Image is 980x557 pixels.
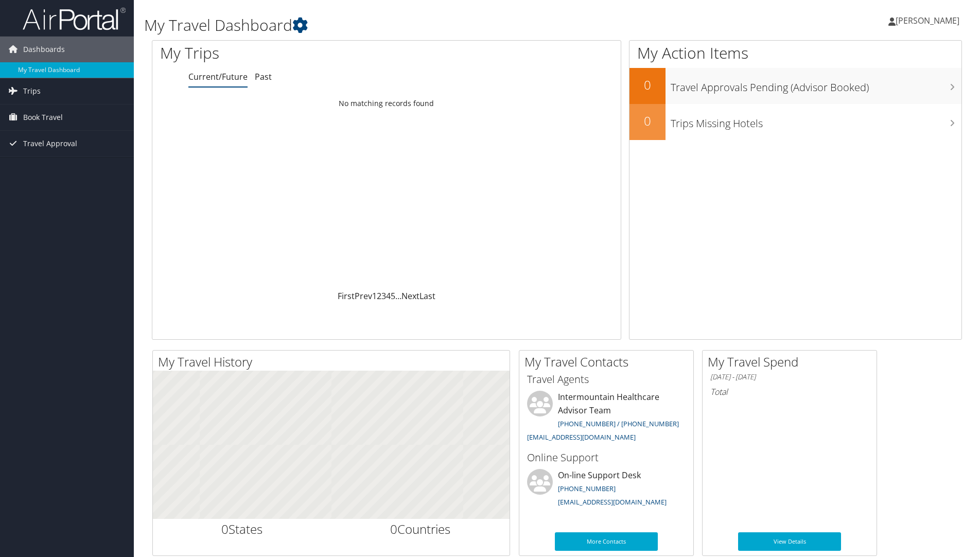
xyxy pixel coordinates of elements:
a: Current/Future [188,71,248,82]
a: Next [401,290,419,302]
h2: 0 [629,76,666,94]
h3: Online Support [527,450,686,465]
a: 0Travel Approvals Pending (Advisor Booked) [629,68,961,104]
h3: Travel Agents [527,372,686,387]
a: [EMAIL_ADDRESS][DOMAIN_NAME] [527,432,636,442]
a: [PHONE_NUMBER] / [PHONE_NUMBER] [558,419,679,428]
a: Prev [355,290,372,302]
a: Last [419,290,435,302]
span: 0 [221,520,229,537]
span: Trips [23,78,41,104]
a: 2 [377,290,381,302]
h2: Countries [339,520,502,538]
img: airportal-logo.png [23,7,126,31]
h3: Travel Approvals Pending (Advisor Booked) [671,75,961,95]
h1: My Travel Dashboard [144,14,694,36]
span: … [395,290,401,302]
a: 5 [391,290,395,302]
h3: Trips Missing Hotels [671,111,961,131]
a: More Contacts [555,532,658,551]
a: 0Trips Missing Hotels [629,104,961,140]
a: [EMAIL_ADDRESS][DOMAIN_NAME] [558,497,667,507]
span: Travel Approval [23,131,77,156]
h2: 0 [629,112,666,130]
span: Dashboards [23,37,65,62]
li: Intermountain Healthcare Advisor Team [522,391,691,446]
span: Book Travel [23,105,63,130]
h2: My Travel Contacts [524,353,693,371]
a: 3 [381,290,386,302]
h6: [DATE] - [DATE] [710,372,869,382]
a: Past [255,71,272,82]
span: 0 [390,520,397,537]
td: No matching records found [152,94,621,113]
a: First [338,290,355,302]
a: 1 [372,290,377,302]
a: 4 [386,290,391,302]
h2: States [161,520,324,538]
h2: My Travel History [158,353,510,371]
a: View Details [738,532,841,551]
h2: My Travel Spend [708,353,877,371]
h1: My Trips [160,42,418,64]
li: On-line Support Desk [522,469,691,511]
h6: Total [710,386,869,397]
a: [PHONE_NUMBER] [558,484,616,493]
a: [PERSON_NAME] [888,5,970,36]
h1: My Action Items [629,42,961,64]
span: [PERSON_NAME] [896,15,959,26]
